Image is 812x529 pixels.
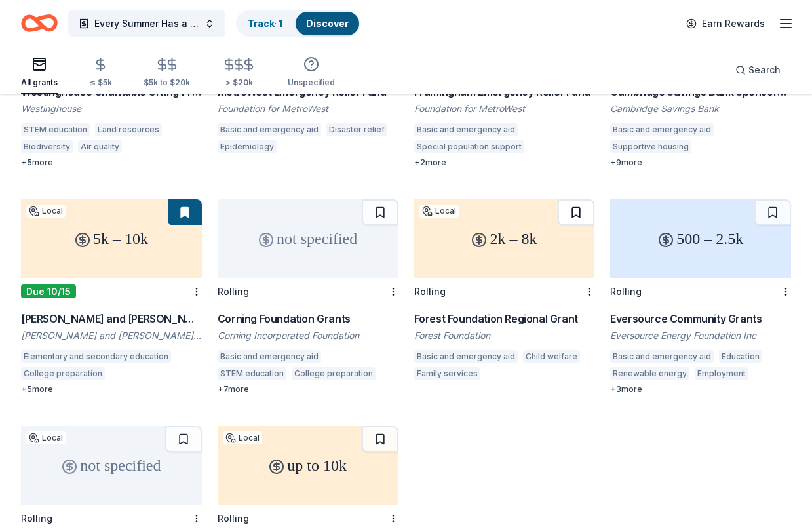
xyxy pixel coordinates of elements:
[419,205,459,218] div: Local
[414,367,480,380] div: Family services
[21,199,202,278] div: 5k – 10k
[218,140,277,153] div: Epidemiology
[21,157,202,168] div: + 5 more
[678,12,773,35] a: Earn Rewards
[292,367,376,380] div: College preparation
[21,51,58,94] button: All grants
[21,350,171,363] div: Elementary and secondary education
[697,140,777,153] div: Health care access
[223,431,262,444] div: Local
[610,157,791,168] div: + 9 more
[610,367,689,380] div: Renewable energy
[610,199,791,395] a: 500 – 2.5kRollingEversource Community GrantsEversource Energy Foundation IncBasic and emergency a...
[414,329,595,342] div: Forest Foundation
[21,367,105,380] div: College preparation
[610,286,642,297] div: Rolling
[725,57,791,83] button: Search
[218,513,249,524] div: Rolling
[26,205,66,218] div: Local
[610,350,714,363] div: Basic and emergency aid
[21,329,202,342] div: [PERSON_NAME] and [PERSON_NAME] Charity Fund
[218,199,398,278] div: not specified
[414,102,595,115] div: Foundation for MetroWest
[218,350,321,363] div: Basic and emergency aid
[610,329,791,342] div: Eversource Energy Foundation Inc
[610,384,791,395] div: + 3 more
[326,123,387,136] div: Disaster relief
[78,140,122,153] div: Air quality
[222,52,256,94] button: > $20k
[218,329,398,342] div: Corning Incorporated Foundation
[248,18,282,29] a: Track· 1
[288,77,335,88] div: Unspecified
[414,286,446,297] div: Rolling
[414,157,595,168] div: + 2 more
[414,311,595,326] div: Forest Foundation Regional Grant
[21,513,52,524] div: Rolling
[414,199,595,278] div: 2k – 8k
[414,199,595,384] a: 2k – 8kLocalRollingForest Foundation Regional GrantForest FoundationBasic and emergency aidChild ...
[218,384,398,395] div: + 7 more
[748,62,781,78] span: Search
[26,431,66,444] div: Local
[218,311,398,326] div: Corning Foundation Grants
[89,77,112,88] div: ≤ $5k
[218,286,249,297] div: Rolling
[414,123,518,136] div: Basic and emergency aid
[610,140,691,153] div: Supportive housing
[21,140,73,153] div: Biodiversity
[21,284,76,298] div: Due 10/15
[610,123,714,136] div: Basic and emergency aid
[218,426,398,505] div: up to 10k
[719,350,762,363] div: Education
[144,77,190,88] div: $5k to $20k
[610,311,791,326] div: Eversource Community Grants
[21,77,58,88] div: All grants
[21,384,202,395] div: + 5 more
[68,10,225,37] button: Every Summer Has a Story
[21,102,202,115] div: Westinghouse
[610,102,791,115] div: Cambridge Savings Bank
[21,199,202,395] a: 5k – 10kLocalDue 10/15[PERSON_NAME] and [PERSON_NAME] Charity Fund Grant[PERSON_NAME] and [PERSON...
[754,367,784,380] div: Health
[414,350,518,363] div: Basic and emergency aid
[94,16,199,31] span: Every Summer Has a Story
[414,140,524,153] div: Special population support
[523,350,580,363] div: Child welfare
[95,123,162,136] div: Land resources
[21,311,202,326] div: [PERSON_NAME] and [PERSON_NAME] Charity Fund Grant
[218,123,321,136] div: Basic and emergency aid
[218,102,398,115] div: Foundation for MetroWest
[218,367,286,380] div: STEM education
[610,199,791,278] div: 500 – 2.5k
[21,123,90,136] div: STEM education
[218,199,398,395] a: not specifiedRollingCorning Foundation GrantsCorning Incorporated FoundationBasic and emergency a...
[288,51,335,94] button: Unspecified
[89,52,112,94] button: ≤ $5k
[222,77,256,88] div: > $20k
[21,426,202,505] div: not specified
[236,10,360,37] button: Track· 1Discover
[144,52,190,94] button: $5k to $20k
[695,367,748,380] div: Employment
[21,8,58,39] a: Home
[306,18,349,29] a: Discover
